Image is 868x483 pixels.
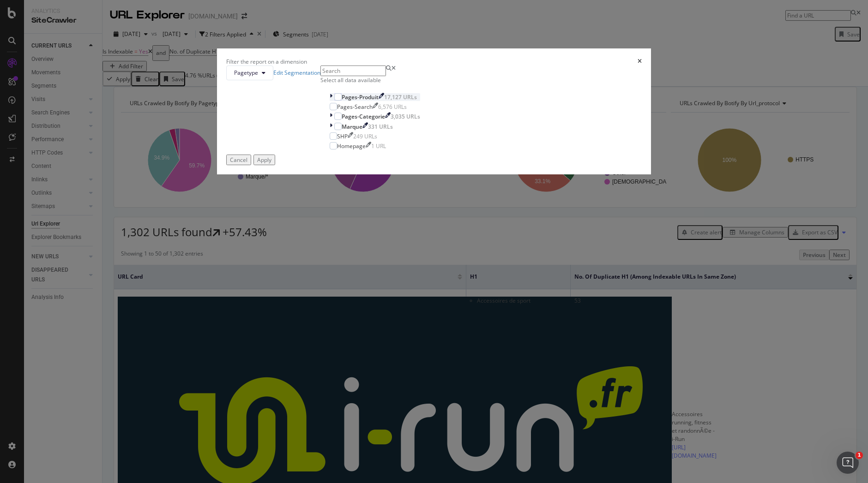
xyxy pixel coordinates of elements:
[342,123,362,131] div: Marque
[378,103,407,111] div: 6,576 URLs
[320,76,429,84] div: Select all data available
[837,452,859,474] iframe: Intercom live chat
[337,132,348,140] div: SHP
[257,156,271,164] div: Apply
[368,123,393,131] div: 331 URLs
[226,66,273,80] button: Pagetype
[273,69,320,77] a: Edit Segmentation
[353,132,377,140] div: 249 URLs
[230,156,247,164] div: Cancel
[253,155,275,165] button: Apply
[226,155,251,165] button: Cancel
[337,142,366,150] div: Homepage
[342,93,379,101] div: Pages-Produit
[234,69,258,77] span: Pagetype
[342,113,385,120] div: Pages-Categorie
[384,93,417,101] div: 17,127 URLs
[856,452,863,459] span: 1
[320,66,386,76] input: Search
[391,113,420,120] div: 3,035 URLs
[638,58,642,66] div: times
[337,103,373,111] div: Pages-Search
[217,48,651,174] div: modal
[371,142,386,150] div: 1 URL
[226,58,307,66] div: Filter the report on a dimension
